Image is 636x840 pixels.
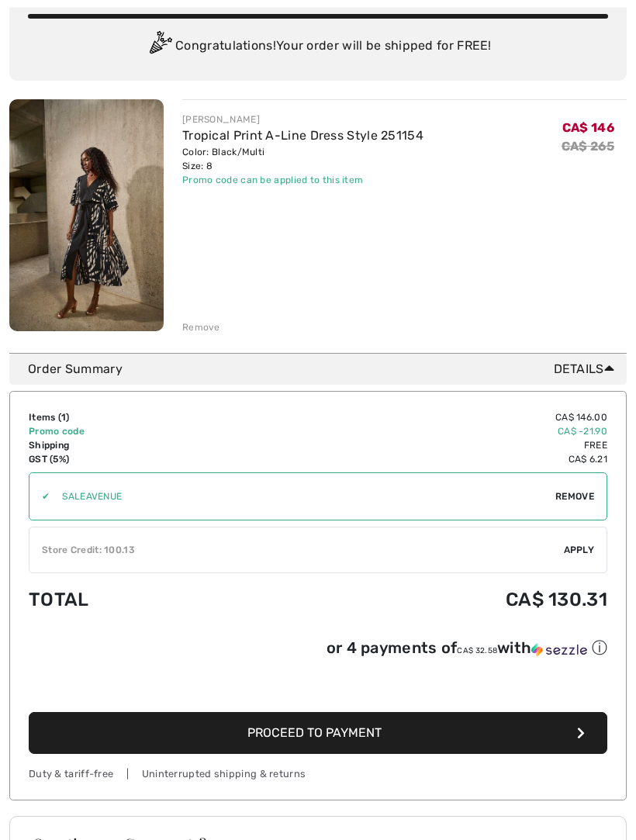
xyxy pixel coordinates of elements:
td: GST (5%) [29,453,244,467]
td: Items ( ) [29,411,244,425]
td: Total [29,574,244,627]
td: Free [244,439,607,453]
td: Shipping [29,439,244,453]
td: CA$ 6.21 [244,453,607,467]
div: Color: Black/Multi Size: 8 [182,146,423,174]
img: Sezzle [531,644,587,658]
div: [PERSON_NAME] [182,113,423,127]
div: Order Summary [28,361,620,379]
iframe: PayPal-paypal [29,665,607,707]
div: or 4 payments ofCA$ 32.58withSezzle Click to learn more about Sezzle [29,638,607,665]
span: Proceed to Payment [247,726,382,741]
td: CA$ 130.31 [244,574,607,627]
div: or 4 payments of with [327,638,607,659]
img: Congratulation2.svg [144,32,175,63]
button: Proceed to Payment [29,713,607,755]
div: Store Credit: 100.13 [29,544,564,558]
div: Promo code can be applied to this item [182,174,423,188]
div: Remove [182,321,220,335]
span: 1 [61,413,66,423]
div: ✔ [29,490,50,504]
img: Tropical Print A-Line Dress Style 251154 [9,100,164,332]
s: CA$ 265 [562,140,614,154]
span: CA$ 146 [562,121,614,136]
span: Remove [555,490,594,504]
div: Congratulations! Your order will be shipped for FREE! [28,32,608,63]
td: Promo code [29,425,244,439]
a: Tropical Print A-Line Dress Style 251154 [182,129,423,143]
input: Promo code [50,474,555,520]
td: CA$ 146.00 [244,411,607,425]
span: Details [554,361,620,379]
span: Apply [564,544,595,558]
td: CA$ -21.90 [244,425,607,439]
span: CA$ 32.58 [457,647,497,656]
div: Duty & tariff-free | Uninterrupted shipping & returns [29,767,607,782]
